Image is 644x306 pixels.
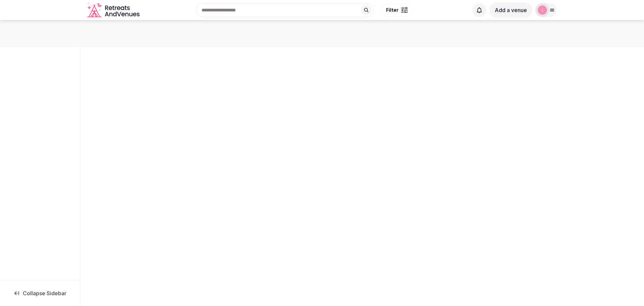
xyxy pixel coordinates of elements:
[87,3,141,18] a: Visit the homepage
[5,286,74,301] button: Collapse Sidebar
[489,7,533,13] a: Add a venue
[386,7,398,13] span: Filter
[87,3,141,18] svg: Retreats and Venues company logo
[489,2,533,18] button: Add a venue
[538,5,547,15] img: jen-7867
[382,4,412,16] button: Filter
[23,290,66,297] span: Collapse Sidebar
